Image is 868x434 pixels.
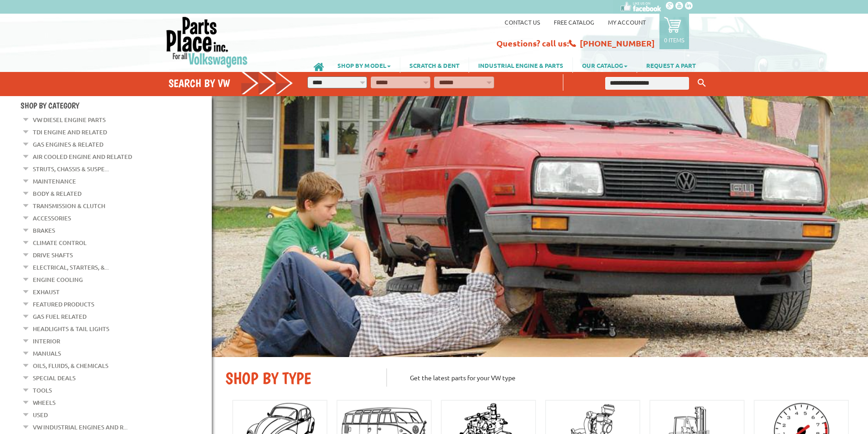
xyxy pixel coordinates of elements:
a: Gas Fuel Related [33,311,87,322]
a: Brakes [33,225,55,236]
a: Interior [33,335,60,347]
a: Electrical, Starters, &... [33,261,109,273]
a: REQUEST A PART [637,57,705,73]
a: VW Industrial Engines and R... [33,421,128,433]
a: TDI Engine and Related [33,126,107,138]
p: Get the latest parts for your VW type [386,368,854,387]
a: Body & Related [33,188,82,199]
a: Used [33,409,48,421]
img: Parts Place Inc! [165,16,249,68]
h4: Shop By Category [20,101,212,110]
a: Air Cooled Engine and Related [33,151,132,163]
img: First slide [900x500] [212,96,868,357]
a: Headlights & Tail Lights [33,323,109,335]
button: Keyword Search [695,76,709,91]
a: Accessories [33,212,71,224]
a: Free Catalog [554,18,594,26]
a: Featured Products [33,298,94,310]
a: Oils, Fluids, & Chemicals [33,360,108,372]
a: SHOP BY MODEL [328,57,400,73]
a: SCRATCH & DENT [400,57,469,73]
a: My Account [608,18,646,26]
a: Drive Shafts [33,249,73,261]
a: OUR CATALOG [573,57,637,73]
a: Manuals [33,347,61,359]
a: Climate Control [33,237,87,249]
a: Tools [33,384,52,396]
a: Contact us [505,18,540,26]
p: 0 items [664,36,684,44]
a: Exhaust [33,286,60,298]
a: INDUSTRIAL ENGINE & PARTS [469,57,572,73]
a: Engine Cooling [33,274,83,286]
a: Maintenance [33,175,76,187]
a: 0 items [659,14,689,49]
a: Special Deals [33,372,76,384]
a: Wheels [33,397,56,408]
h4: Search by VW [168,77,293,90]
a: Struts, Chassis & Suspe... [33,163,109,175]
h2: SHOP BY TYPE [225,368,373,388]
a: Transmission & Clutch [33,200,105,212]
a: VW Diesel Engine Parts [33,114,106,126]
a: Gas Engines & Related [33,138,103,150]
